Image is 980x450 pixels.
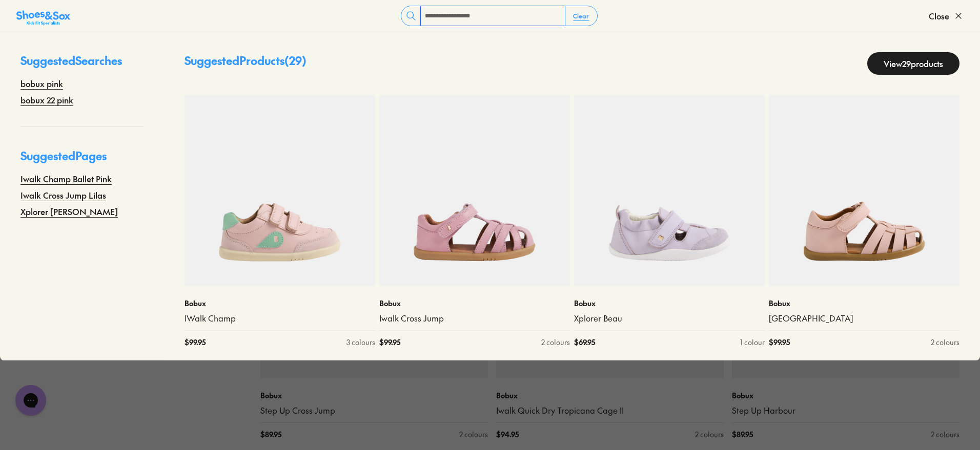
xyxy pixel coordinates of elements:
a: bobux 22 pink [21,94,73,106]
a: Step Up Cross Jump [260,405,488,416]
p: Bobux [379,298,570,309]
span: $ 94.95 [496,429,519,440]
div: 2 colours [541,337,570,348]
span: $ 89.95 [260,429,281,440]
span: Close [929,10,949,22]
p: Bobux [769,298,959,309]
div: 1 colour [740,337,765,348]
span: $ 69.95 [574,337,595,348]
span: ( 29 ) [284,53,307,68]
p: Suggested Pages [21,147,144,173]
a: Iwalk Cross Jump [379,313,570,324]
a: bobux pink [21,77,63,90]
a: Xplorer Beau [574,313,765,324]
p: Suggested Products [185,52,307,75]
span: $ 89.95 [732,429,753,440]
p: Bobux [496,390,724,401]
iframe: Gorgias live chat messenger [10,381,51,419]
span: $ 99.95 [185,337,206,348]
p: Bobux [185,298,375,309]
span: $ 99.95 [769,337,790,348]
p: Bobux [260,390,488,401]
a: Step Up Harbour [732,405,959,416]
div: 2 colours [459,429,488,440]
div: 2 colours [931,337,959,348]
a: Iwalk Cross Jump Lilas [21,189,106,201]
button: Clear [565,7,597,25]
p: Suggested Searches [21,52,144,77]
a: Iwalk Quick Dry Tropicana Cage II [496,405,724,416]
a: IWalk Champ [185,313,375,324]
a: [GEOGRAPHIC_DATA] [769,313,959,324]
a: Iwalk Champ Ballet Pink [21,173,112,185]
p: Bobux [574,298,765,309]
div: 3 colours [346,337,375,348]
button: Close [929,5,964,27]
div: 2 colours [695,429,724,440]
a: View29products [867,52,959,75]
div: 2 colours [931,429,959,440]
span: $ 99.95 [379,337,400,348]
a: Shoes &amp; Sox [16,8,70,24]
img: SNS_Logo_Responsive.svg [16,10,70,26]
p: Bobux [732,390,959,401]
a: Xplorer [PERSON_NAME] [21,205,118,218]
